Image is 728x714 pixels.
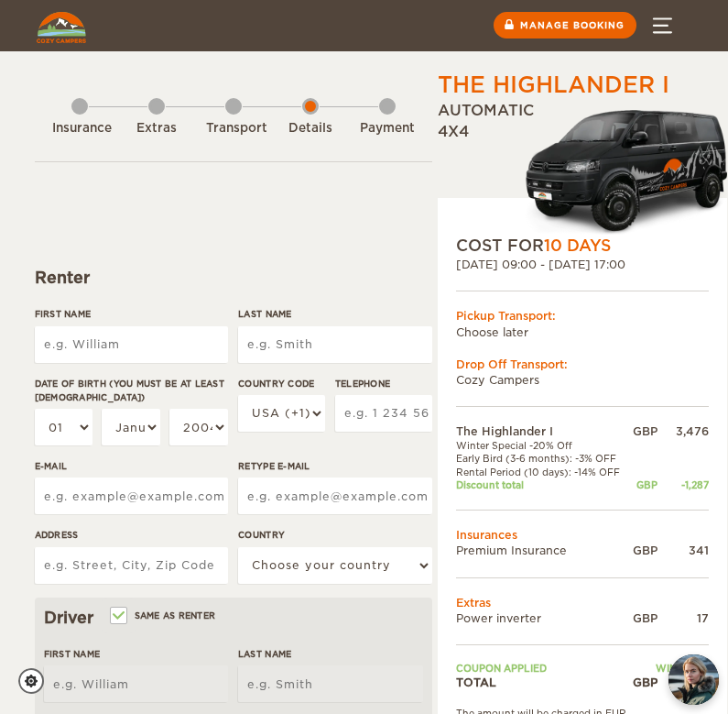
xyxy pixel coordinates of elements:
label: E-mail [35,459,228,473]
label: Retype E-mail [238,459,431,473]
label: Country Code [238,377,325,390]
div: Insurance [52,120,107,137]
div: Automatic 4x4 [438,101,727,235]
div: 341 [657,543,709,558]
td: Early Bird (3-6 months): -3% OFF [456,452,629,465]
label: Telephone [335,377,432,390]
input: e.g. Smith [238,665,423,702]
input: e.g. example@example.com [238,478,431,514]
button: chat-button [668,654,719,705]
label: Date of birth (You must be at least [DEMOGRAPHIC_DATA]) [35,377,228,405]
div: Transport [206,120,261,137]
input: e.g. Street, City, Zip Code [35,547,228,584]
td: Discount total [456,478,629,491]
label: Country [238,528,431,542]
td: TOTAL [456,675,629,690]
div: GBP [628,423,657,439]
input: Same as renter [112,611,124,623]
div: Renter [35,267,432,289]
input: e.g. William [44,665,229,702]
label: First Name [44,647,229,661]
td: Winter Special -20% Off [456,439,629,452]
div: Drop Off Transport: [456,357,709,372]
img: Cozy Campers [37,12,86,43]
label: Last Name [238,647,423,661]
div: 2,548 [657,675,709,690]
td: Rental Period (10 days): -14% OFF [456,466,629,478]
td: Coupon applied [456,662,629,675]
td: Extras [456,595,709,610]
input: e.g. example@example.com [35,478,228,514]
input: e.g. Smith [238,326,431,363]
input: e.g. 1 234 567 890 [335,395,432,432]
td: WINTER25 [628,662,708,675]
td: Insurances [456,527,709,543]
a: Manage booking [494,12,636,38]
td: Power inverter [456,610,629,626]
input: e.g. William [35,326,228,363]
div: Pickup Transport: [456,308,709,324]
div: The Highlander I [438,70,669,101]
td: The Highlander I [456,423,629,439]
label: Last Name [238,307,431,321]
div: Driver [44,607,423,629]
div: GBP [628,610,657,626]
div: Extras [129,120,184,137]
div: GBP [628,543,657,558]
div: 3,476 [657,423,709,439]
div: GBP [628,478,657,491]
td: Cozy Campers [456,372,709,388]
label: First Name [35,307,228,321]
div: GBP [628,675,657,690]
td: Premium Insurance [456,543,629,558]
div: -1,287 [657,478,709,491]
div: [DATE] 09:00 - [DATE] 17:00 [456,257,709,272]
div: Details [283,120,338,137]
label: Same as renter [112,607,216,624]
div: Payment [360,120,415,137]
div: COST FOR [456,235,709,257]
div: 17 [657,610,709,626]
label: Address [35,528,228,542]
img: Freyja at Cozy Campers [668,654,719,705]
span: 10 Days [544,236,611,255]
img: Cozy-3.png [511,106,727,235]
a: Cookie settings [18,668,56,694]
td: Choose later [456,324,709,340]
